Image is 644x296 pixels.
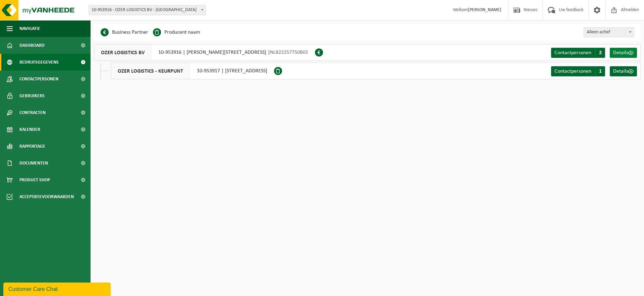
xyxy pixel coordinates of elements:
a: Details [610,48,637,58]
span: Rapportage [19,138,45,155]
span: Contactpersonen [554,50,591,55]
span: Acceptatievoorwaarden [19,188,74,205]
span: Dashboard [19,37,45,54]
span: OZER LOGISTICS BV [94,44,152,61]
span: NL822257750B01 [270,50,308,55]
span: Navigatie [19,20,40,37]
span: Product Shop [19,172,50,188]
span: Contracten [19,104,46,121]
li: Producent naam [153,27,200,37]
span: OZER LOGISTICS - KEURPUNT [111,63,190,79]
span: Gebruikers [19,87,45,104]
div: 10-953917 | [STREET_ADDRESS] [111,63,274,79]
span: 10-953916 - OZER LOGISTICS BV - ROTTERDAM [89,5,206,15]
span: Details [613,69,628,74]
span: Contactpersonen [554,69,591,74]
div: 10-953916 | [PERSON_NAME][STREET_ADDRESS] | [94,44,315,61]
span: Alleen actief [584,27,634,37]
li: Business Partner [101,27,148,37]
strong: [PERSON_NAME] [468,7,501,12]
span: 1 [595,66,605,76]
span: 10-953916 - OZER LOGISTICS BV - ROTTERDAM [89,5,206,15]
span: Contactpersonen [19,71,58,87]
a: Contactpersonen 1 [551,66,605,76]
a: Contactpersonen 2 [551,48,605,58]
span: Alleen actief [584,28,634,37]
a: Details [610,66,637,76]
span: Bedrijfsgegevens [19,54,59,71]
span: Documenten [19,155,48,172]
iframe: chat widget [3,281,112,296]
span: 2 [595,48,605,58]
span: Details [613,50,628,55]
span: Kalender [19,121,40,138]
